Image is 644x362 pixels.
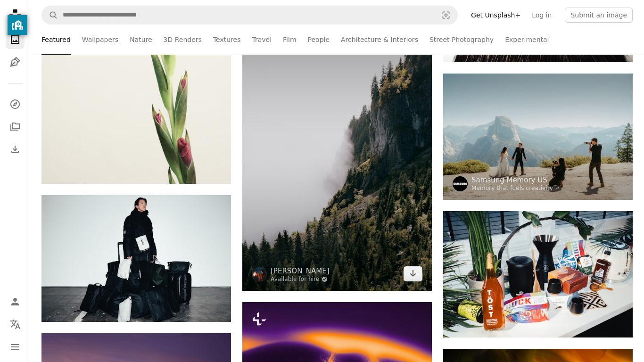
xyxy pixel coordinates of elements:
[465,8,526,23] a: Get Unsplash+
[6,95,25,114] a: Explore
[341,25,418,55] a: Architecture & Interiors
[271,276,330,283] a: Available for hire
[443,132,633,141] a: Photographer capturing couple with mountain backdrop
[308,25,330,55] a: People
[242,7,432,291] img: Misty mountain slope covered in evergreen trees.
[471,185,560,191] a: Memory that fuels creativity ↗
[453,176,468,191] img: Go to Samsung Memory US's profile
[6,117,25,136] a: Collections
[252,25,272,55] a: Travel
[6,140,25,159] a: Download History
[6,6,25,26] a: Home — Unsplash
[435,6,457,24] button: Visual search
[41,6,458,25] form: Find visuals sitewide
[252,267,267,282] img: Go to Andrea Caramello's profile
[6,53,25,72] a: Illustrations
[6,30,25,49] a: Photos
[6,337,25,356] button: Menu
[8,15,27,35] button: privacy banner
[283,25,296,55] a: Film
[213,25,241,55] a: Textures
[82,25,118,55] a: Wallpapers
[242,144,432,153] a: Misty mountain slope covered in evergreen trees.
[526,8,557,23] a: Log in
[130,25,152,55] a: Nature
[404,266,422,281] a: Download
[443,74,633,200] img: Photographer capturing couple with mountain backdrop
[471,175,560,185] a: Samsung Memory US
[41,254,231,263] a: Man in winter coat surrounded by luggage
[6,292,25,311] a: Log in / Sign up
[271,266,330,276] a: [PERSON_NAME]
[443,211,633,337] img: Various products and plants arranged on a shelf.
[429,25,494,55] a: Street Photography
[565,8,633,23] button: Submit an image
[41,195,231,322] img: Man in winter coat surrounded by luggage
[505,25,549,55] a: Experimental
[443,270,633,278] a: Various products and plants arranged on a shelf.
[6,315,25,334] button: Language
[164,25,202,55] a: 3D Renders
[42,6,58,24] button: Search Unsplash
